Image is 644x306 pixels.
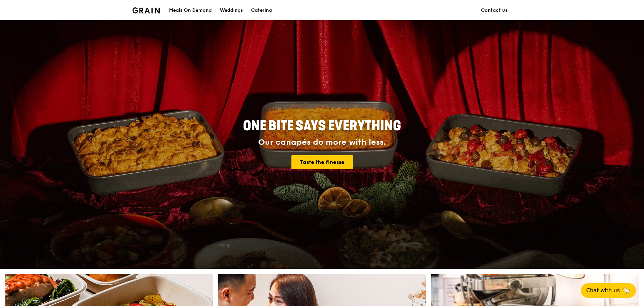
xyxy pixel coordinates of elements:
[622,287,631,295] span: 🦙
[220,0,243,20] div: Weddings
[243,118,401,134] span: ONE BITE SAYS EVERYTHING
[247,0,276,20] a: Catering
[251,0,272,20] div: Catering
[201,138,443,147] div: Our canapés do more with less.
[586,287,620,295] span: Chat with us
[132,7,160,13] img: Grain
[169,0,212,20] div: Meals On Demand
[477,0,512,20] a: Contact us
[291,155,353,169] a: Taste the finesse
[216,0,247,20] a: Weddings
[581,283,636,298] button: Chat with us🦙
